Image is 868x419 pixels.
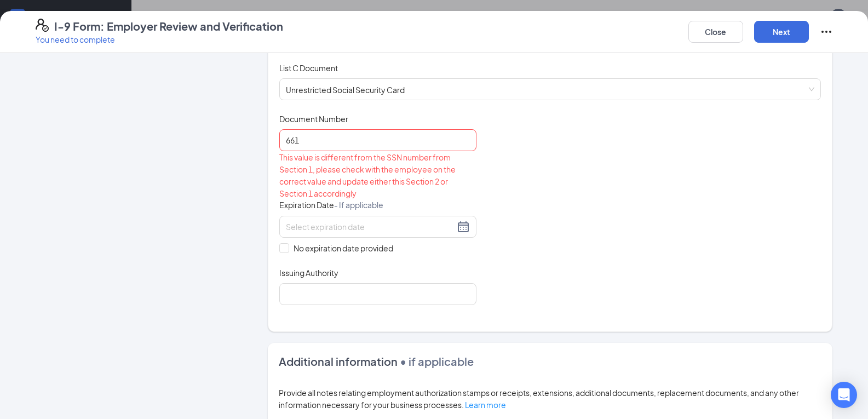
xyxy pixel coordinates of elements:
[279,199,383,210] span: Expiration Date
[279,151,476,199] div: This value is different from the SSN number from Section 1, please check with the employee on the...
[36,19,49,32] svg: FormI9EVerifyIcon
[688,21,743,43] button: Close
[820,25,833,38] svg: Ellipses
[36,34,283,45] p: You need to complete
[289,242,398,254] span: No expiration date provided
[279,267,338,278] span: Issuing Authority
[286,221,455,233] input: Select expiration date
[831,382,857,408] div: Open Intercom Messenger
[334,200,383,210] span: - If applicable
[54,19,283,34] h4: I-9 Form: Employer Review and Verification
[465,400,506,410] a: Learn more
[754,21,809,43] button: Next
[279,63,338,73] span: List C Document
[279,113,348,124] span: Document Number
[279,388,799,410] span: Provide all notes relating employment authorization stamps or receipts, extensions, additional do...
[286,79,814,100] span: Unrestricted Social Security Card
[398,354,474,368] span: • if applicable
[279,354,398,368] span: Additional information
